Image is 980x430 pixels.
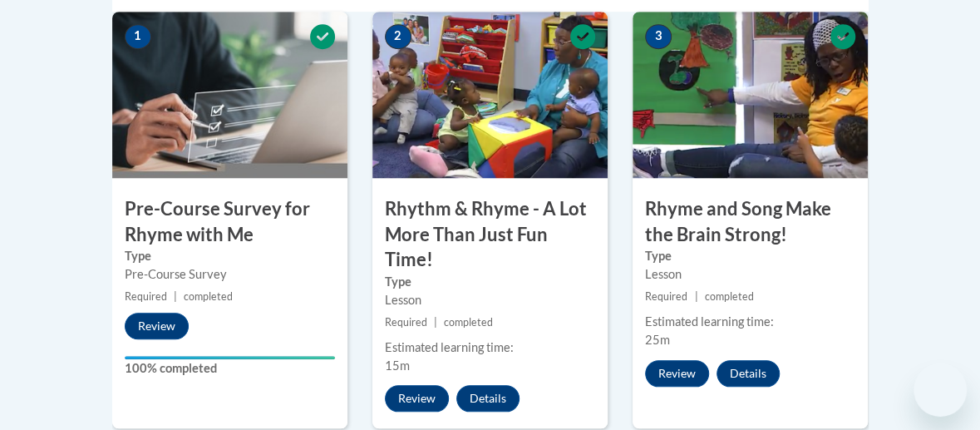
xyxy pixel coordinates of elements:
span: | [694,290,697,303]
label: Type [645,247,855,265]
button: Review [645,360,709,387]
span: | [434,316,437,329]
span: 15m [385,358,410,373]
h3: Pre-Course Survey for Rhyme with Me [112,196,347,248]
span: Required [125,290,167,303]
span: 3 [645,24,672,49]
div: Lesson [385,291,595,309]
div: Estimated learning time: [385,339,595,357]
span: 2 [385,24,411,49]
button: Review [125,313,189,339]
button: Details [456,385,520,412]
img: Course Image [372,12,608,178]
div: Lesson [645,265,855,284]
img: Course Image [633,12,868,178]
div: Estimated learning time: [645,313,855,331]
span: completed [184,290,233,303]
span: 25m [645,333,670,347]
h3: Rhyme and Song Make the Brain Strong! [633,196,868,248]
span: completed [444,316,493,329]
label: Type [125,247,335,265]
div: Pre-Course Survey [125,265,335,284]
button: Details [717,360,780,387]
span: | [174,290,177,303]
button: Review [385,385,449,412]
span: 1 [125,24,151,49]
label: 100% completed [125,359,335,378]
img: Course Image [112,12,347,178]
h3: Rhythm & Rhyme - A Lot More Than Just Fun Time! [372,196,608,273]
span: Required [385,316,427,329]
span: completed [705,290,754,303]
span: Required [645,290,687,303]
iframe: Button to launch messaging window [914,363,967,417]
label: Type [385,273,595,291]
div: Your progress [125,356,335,359]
